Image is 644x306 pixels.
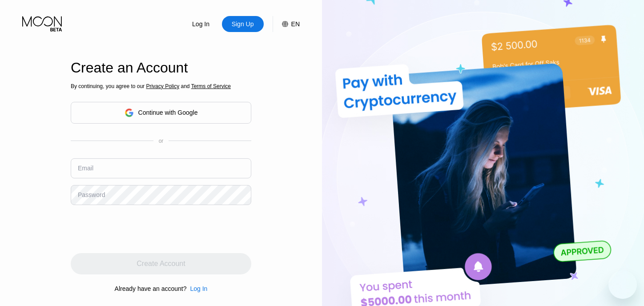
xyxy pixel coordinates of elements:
[180,16,222,32] div: Log In
[138,109,198,116] div: Continue with Google
[115,285,187,292] div: Already have an account?
[71,102,251,124] div: Continue with Google
[191,20,210,28] div: Log In
[186,285,207,292] div: Log In
[231,20,255,28] div: Sign Up
[78,191,105,198] div: Password
[190,285,207,292] div: Log In
[78,165,93,172] div: Email
[71,83,251,89] div: By continuing, you agree to our
[179,83,191,89] span: and
[273,16,300,32] div: EN
[71,212,206,246] iframe: reCAPTCHA
[291,20,300,28] div: EN
[222,16,264,32] div: Sign Up
[191,83,231,89] span: Terms of Service
[71,60,251,76] div: Create an Account
[159,138,164,144] div: or
[608,270,637,299] iframe: Button to launch messaging window
[146,83,179,89] span: Privacy Policy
